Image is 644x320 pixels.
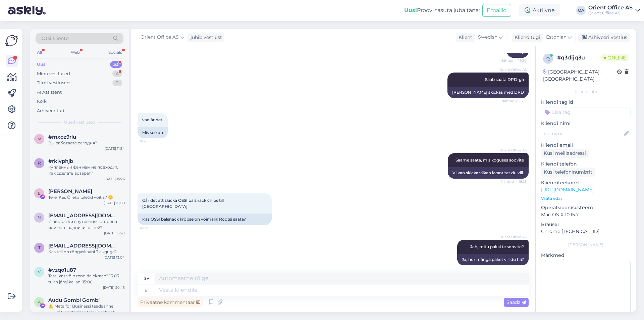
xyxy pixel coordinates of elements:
[506,299,526,305] span: Saada
[541,89,631,95] div: Kliendi info
[48,188,92,194] span: Eva-Maria Virnas
[104,176,125,181] div: [DATE] 15:26
[541,228,631,235] p: Chrome [TECHNICAL_ID]
[48,243,118,249] span: timakova.katrin@gmail.com
[48,140,125,146] div: Вы работаете сегодня?
[546,34,567,41] span: Estonian
[69,48,81,57] div: Web
[38,245,41,250] span: t
[42,35,68,42] span: Otsi kliente
[541,120,631,127] p: Kliendi nimi
[38,300,41,305] span: A
[546,56,550,61] span: q
[541,168,595,177] div: Küsi telefoninumbrit
[588,5,633,10] div: Orient Office AS
[64,119,95,125] span: Uued vestlused
[48,267,76,273] span: #vzqo1u87
[501,266,527,271] span: 16:25
[138,127,168,138] div: Mis see on
[48,213,118,219] span: natalyamam3@gmail.com
[142,117,162,122] span: vad är det
[541,107,631,117] input: Lisa tag
[499,67,527,72] span: Orient Office AS
[48,164,125,176] div: Купленный фен нам не подходит. Как сделать возврат?
[140,225,165,230] span: 16:24
[601,54,629,61] span: Online
[145,284,149,296] div: et
[519,4,560,16] div: Aktiivne
[541,99,631,106] p: Kliendi tag'id
[38,215,41,220] span: n
[501,98,527,103] span: Nähtud ✓ 16:21
[37,61,46,68] div: Uus
[478,34,497,41] span: Swedish
[112,80,122,86] div: 0
[485,77,524,82] span: Saab saata DPD-ga
[5,34,18,47] img: Askly Logo
[37,71,70,77] div: Minu vestlused
[541,204,631,211] p: Operatsioonisüsteem
[37,107,64,114] div: Arhiveeritud
[48,134,76,140] span: #mxoz9rlu
[48,297,100,303] span: Audu Gombi Gombi
[578,33,630,42] div: Arhiveeri vestlus
[48,303,125,315] div: ⚠️ Meta for Businessi teadaanne Hiljuti tuvastasime teie Facebooki kontol ebatavalisi tegevusi. [...
[456,34,472,41] div: Klient
[38,136,41,141] span: m
[500,58,527,63] span: Nähtud ✓ 16:20
[103,285,125,290] div: [DATE] 20:45
[138,214,272,225] div: Kas OSSI balsnack krõpse on võimalik Rootsi saata?
[541,252,631,259] p: Märkmed
[499,234,527,239] span: Orient Office AS
[37,89,62,96] div: AI Assistent
[48,249,125,255] div: Kas teil on rõngaskaani 3 auguga?
[110,61,122,68] div: 33
[588,5,640,16] a: Orient Office ASOrient Office AS
[541,187,594,193] a: [URL][DOMAIN_NAME]
[543,68,617,83] div: [GEOGRAPHIC_DATA], [GEOGRAPHIC_DATA]
[37,80,70,86] div: Tiimi vestlused
[48,194,125,200] div: Tere. Kes Õlleka piletid võitis? 🙂
[36,48,43,57] div: All
[541,242,631,248] div: [PERSON_NAME]
[470,244,524,249] span: Jah, mitu pakki te soovite?
[104,255,125,260] div: [DATE] 13:04
[112,71,122,77] div: 4
[448,167,529,179] div: Vi kan skicka vilken kvantitet du vill.
[107,48,123,57] div: Socials
[142,198,225,209] span: Går det att skicka OSSI balsnack chips till [GEOGRAPHIC_DATA]
[499,148,527,153] span: Orient Office AS
[482,4,511,17] button: Emailid
[141,34,179,41] span: Orient Office AS
[541,221,631,228] p: Brauser
[501,179,527,184] span: Nähtud ✓ 16:23
[457,254,529,265] div: Ja, hur många paket vill du ha?
[105,146,125,151] div: [DATE] 11:34
[48,158,73,164] span: #rkivphjb
[541,195,631,201] p: Vaata edasi ...
[38,161,41,166] span: r
[144,273,149,284] div: sv
[541,179,631,186] p: Klienditeekond
[541,161,631,168] p: Kliendi telefon
[447,87,529,98] div: [PERSON_NAME] skickas med DPD
[138,298,203,307] div: Privaatne kommentaar
[541,130,623,137] input: Lisa nimi
[455,157,524,163] span: Saame saata, mis koguses soovite
[38,191,41,196] span: E
[541,142,631,149] p: Kliendi email
[48,273,125,285] div: Tere, kas võib rendida ekraan? 15.05 tulrn järgi kellani 15:00
[404,6,480,14] div: Proovi tasuta juba täna:
[576,6,586,15] div: OA
[48,219,125,231] div: И чистая ли внутренняя сторона или есть надписи на ней?
[512,34,540,41] div: Klienditugi
[188,34,222,41] div: juhib vestlust
[37,98,47,105] div: Kõik
[404,7,417,13] b: Uus!
[541,149,589,158] div: Küsi meiliaadressi
[541,211,631,218] p: Mac OS X 10.15.7
[588,10,633,16] div: Orient Office AS
[140,139,165,144] span: 16:23
[557,54,601,62] div: # q3dijq3u
[38,269,41,274] span: v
